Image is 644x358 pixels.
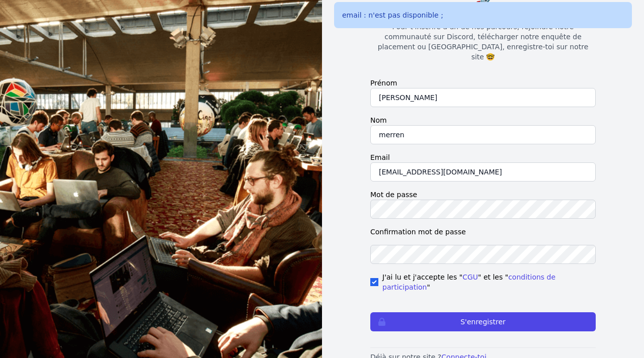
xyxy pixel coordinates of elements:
[370,22,596,62] p: Pour t'inscrire à un de nos parcours, rejoindre notre communauté sur Discord, télécharger notre e...
[462,273,478,281] a: CGU
[382,272,596,292] span: J'ai lu et j'accepte les " " et les " "
[370,88,596,107] input: Frédérique
[334,2,632,28] div: email : n'est pas disponible ;
[370,125,596,144] input: Dupont
[370,312,596,331] button: S'enregistrer
[370,115,596,125] label: Nom
[370,227,596,237] label: Confirmation mot de passe
[370,78,596,88] label: Prénom
[370,162,596,182] input: fred.dupond@mail.com
[370,152,596,162] label: Email
[370,190,596,200] label: Mot de passe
